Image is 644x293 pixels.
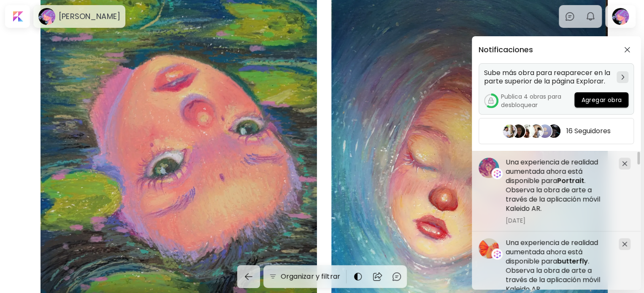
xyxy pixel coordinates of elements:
a: Agregar obra [574,92,628,109]
span: [DATE] [506,217,612,224]
button: closeButton [620,43,634,56]
h5: 16 Seguidores [566,127,611,135]
img: chevron [621,75,624,80]
h5: Una experiencia de realidad aumentada ahora está disponible para . Observa la obra de arte a trav... [506,158,612,213]
h5: Sube más obra para reaparecer en la parte superior de la página Explorar. [484,69,613,86]
h5: Publica 4 obras para desbloquear [501,92,574,109]
span: Agregar obra [581,96,622,105]
span: Portrait [557,176,584,185]
img: closeButton [624,47,630,53]
h5: Notificaciones [479,46,533,54]
span: butterfly [557,256,588,266]
button: Agregar obra [574,92,628,108]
